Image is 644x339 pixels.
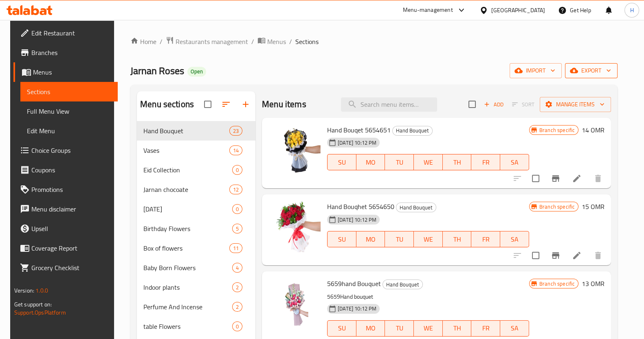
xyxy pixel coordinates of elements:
span: Branch specific [536,280,578,288]
span: Eid Collection [143,165,232,175]
input: search [341,97,437,112]
div: Perfume And Incense [143,302,232,312]
a: Support.OpsPlatform [14,307,66,318]
a: Home [130,37,156,46]
li: / [251,37,254,46]
button: TH [443,320,472,337]
button: FR [471,154,500,170]
button: Branch-specific-item [546,169,565,188]
span: [DATE] 10:12 PM [334,139,380,147]
div: items [232,263,242,273]
span: Select all sections [199,96,216,113]
span: TH [446,233,468,245]
div: Hand Bouquet [382,280,423,289]
div: Hand Bouquet [396,203,436,212]
span: Sort sections [216,95,236,114]
span: Branch specific [536,203,578,211]
span: TU [388,322,411,334]
span: 2 [233,284,242,291]
span: Edit Restaurant [31,28,111,38]
span: TU [388,233,411,245]
button: SU [327,320,356,337]
button: Manage items [540,97,611,112]
span: 12 [230,186,242,194]
span: Sections [295,37,319,46]
button: SA [500,231,529,247]
span: 23 [230,127,242,135]
span: Hand Bouqhet 5654650 [327,200,394,213]
img: Hand Bouqet 5654651 [268,124,321,176]
button: Branch-specific-item [546,246,565,265]
a: Menu disclaimer [13,199,118,219]
span: Hand Bouqet 5654651 [327,124,391,136]
span: WE [417,322,440,334]
span: Select section first [507,98,540,111]
button: MO [356,154,385,170]
span: Box of flowers [143,243,229,253]
span: MO [360,156,382,168]
span: Branches [31,48,111,57]
a: Edit Menu [20,121,118,141]
h2: Menu sections [140,98,194,110]
a: Full Menu View [20,101,118,121]
div: items [229,185,242,194]
span: Hand Bouquet [143,126,229,136]
span: Version: [14,285,34,296]
span: 1.0.0 [35,285,48,296]
button: import [510,63,562,78]
span: MO [360,233,382,245]
div: Open [187,67,206,77]
button: MO [356,320,385,337]
span: Jarnan chocoate [143,185,229,194]
span: Jarnan Roses [130,62,184,80]
span: table Flowers [143,321,232,331]
div: table Flowers0 [137,317,255,336]
button: WE [414,320,443,337]
button: WE [414,231,443,247]
div: items [232,224,242,233]
div: Jarnan chocoate12 [137,180,255,199]
span: Add [483,100,505,109]
div: items [232,282,242,292]
span: FR [475,156,497,168]
button: TH [443,154,472,170]
span: Select to update [527,247,544,264]
span: Menus [33,67,111,77]
span: Get support on: [14,299,52,310]
span: SU [331,156,353,168]
button: SA [500,154,529,170]
div: items [229,145,242,155]
div: Perfume And Incense2 [137,297,255,317]
div: Menu-management [403,5,453,15]
a: Grocery Checklist [13,258,118,277]
span: Vases [143,145,229,155]
p: 5659Hand bouquet [327,292,529,302]
div: items [232,302,242,312]
div: Baby Born Flowers [143,263,232,273]
button: FR [471,320,500,337]
button: MO [356,231,385,247]
div: items [232,321,242,331]
span: [DATE] 10:12 PM [334,216,380,224]
div: Box of flowers11 [137,238,255,258]
div: Birthday Flowers [143,224,232,233]
div: Indoor plants2 [137,277,255,297]
a: Choice Groups [13,141,118,160]
button: FR [471,231,500,247]
li: / [160,37,163,46]
a: Coupons [13,160,118,180]
span: MO [360,322,382,334]
span: Upsell [31,224,111,233]
span: SA [503,156,526,168]
span: Sections [27,87,111,97]
a: Upsell [13,219,118,238]
span: 5 [233,225,242,233]
span: Grocery Checklist [31,263,111,273]
button: SU [327,154,356,170]
div: items [229,243,242,253]
img: 5659hand Bouquet [268,278,321,330]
